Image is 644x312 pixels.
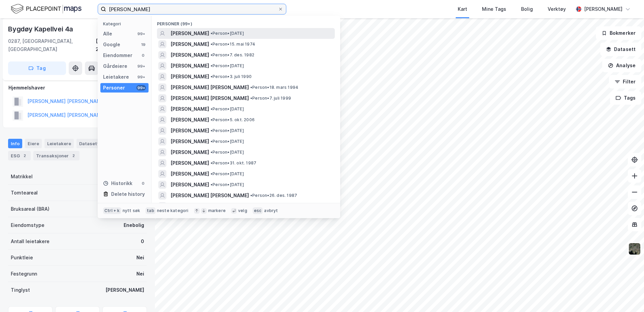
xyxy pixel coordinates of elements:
[211,31,244,36] span: Person • [DATE]
[136,270,144,278] div: Nei
[170,62,209,70] span: [PERSON_NAME]
[250,193,297,198] span: Person • 26. des. 1987
[211,160,213,165] span: •
[103,21,149,26] div: Kategori
[211,106,213,111] span: •
[11,221,44,229] div: Eiendomstype
[211,160,256,166] span: Person • 31. okt. 1987
[170,73,209,81] span: [PERSON_NAME]
[70,152,77,159] div: 2
[33,151,79,160] div: Transaksjoner
[136,31,146,36] div: 99+
[610,91,641,105] button: Tags
[103,179,132,187] div: Historikk
[21,152,28,159] div: 2
[146,207,156,214] div: tab
[170,127,209,135] span: [PERSON_NAME]
[211,42,213,47] span: •
[170,170,209,178] span: [PERSON_NAME]
[170,191,249,200] span: [PERSON_NAME] [PERSON_NAME]
[211,74,252,79] span: Person • 3. juli 1990
[8,37,96,53] div: 0287, [GEOGRAPHIC_DATA], [GEOGRAPHIC_DATA]
[211,150,213,155] span: •
[136,254,144,262] div: Nei
[211,52,213,57] span: •
[11,270,37,278] div: Festegrunn
[136,63,146,69] div: 99+
[8,151,31,160] div: ESG
[170,116,209,124] span: [PERSON_NAME]
[103,41,120,49] div: Google
[170,94,249,102] span: [PERSON_NAME] [PERSON_NAME]
[211,117,255,123] span: Person • 5. okt. 2006
[458,5,467,13] div: Kart
[103,51,132,59] div: Eiendommer
[250,96,252,101] span: •
[8,61,66,75] button: Tag
[211,42,255,47] span: Person • 15. mai 1974
[170,29,209,37] span: [PERSON_NAME]
[152,16,340,28] div: Personer (99+)
[11,254,33,262] div: Punktleie
[170,40,209,48] span: [PERSON_NAME]
[170,137,209,146] span: [PERSON_NAME]
[211,139,213,144] span: •
[8,24,74,34] div: Bygdøy Kapellvei 4a
[211,74,213,79] span: •
[76,139,102,148] div: Datasett
[250,193,252,198] span: •
[208,208,226,213] div: markere
[211,106,244,112] span: Person • [DATE]
[44,139,74,148] div: Leietakere
[211,171,244,177] span: Person • [DATE]
[250,85,298,90] span: Person • 18. mars 1994
[141,237,144,245] div: 0
[103,207,121,214] div: Ctrl + k
[103,30,112,38] div: Alle
[211,128,213,133] span: •
[211,182,213,187] span: •
[170,181,209,189] span: [PERSON_NAME]
[170,202,209,210] span: [PERSON_NAME]
[602,59,641,72] button: Analyse
[124,221,144,229] div: Enebolig
[609,75,641,88] button: Filter
[211,117,213,122] span: •
[211,63,244,69] span: Person • [DATE]
[136,85,146,90] div: 99+
[596,26,641,40] button: Bokmerker
[103,62,127,70] div: Gårdeiere
[250,85,252,90] span: •
[600,43,641,56] button: Datasett
[11,3,82,15] img: logo.f888ab2527a4732fd821a326f86c7f29.svg
[140,181,146,186] div: 0
[170,159,209,167] span: [PERSON_NAME]
[610,280,644,312] iframe: Chat Widget
[8,139,22,148] div: Info
[211,171,213,176] span: •
[96,37,147,53] div: [GEOGRAPHIC_DATA], 2/414
[584,5,622,13] div: [PERSON_NAME]
[103,84,125,92] div: Personer
[610,280,644,312] div: Kontrollprogram for chat
[253,207,263,214] div: esc
[25,139,42,148] div: Eiere
[548,5,566,13] div: Verktøy
[140,42,146,47] div: 19
[11,205,50,213] div: Bruksareal (BRA)
[123,208,140,213] div: nytt søk
[211,63,213,68] span: •
[111,190,145,198] div: Delete history
[211,128,244,133] span: Person • [DATE]
[628,242,641,255] img: 9k=
[11,173,33,181] div: Matrikkel
[140,53,146,58] div: 0
[211,150,244,155] span: Person • [DATE]
[11,237,50,245] div: Antall leietakere
[211,182,244,187] span: Person • [DATE]
[211,139,244,144] span: Person • [DATE]
[211,31,213,36] span: •
[211,52,254,58] span: Person • 7. des. 1982
[250,96,291,101] span: Person • 7. juli 1999
[8,84,147,92] div: Hjemmelshaver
